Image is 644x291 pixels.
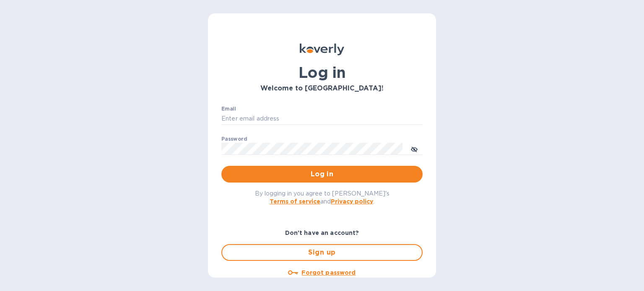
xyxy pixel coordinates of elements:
[229,247,415,258] span: Sign up
[221,113,423,125] input: Enter email address
[255,190,390,205] span: By logging in you agree to [PERSON_NAME]'s and .
[331,198,373,205] a: Privacy policy
[221,136,247,142] label: Password
[300,44,344,55] img: Koverly
[301,269,356,276] u: Forgot password
[285,229,359,236] b: Don't have an account?
[221,166,423,183] button: Log in
[221,85,423,93] h3: Welcome to [GEOGRAPHIC_DATA]!
[221,106,236,111] label: Email
[406,140,423,157] button: toggle password visibility
[228,169,416,179] span: Log in
[221,244,423,261] button: Sign up
[270,198,320,205] a: Terms of service
[221,64,423,81] h1: Log in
